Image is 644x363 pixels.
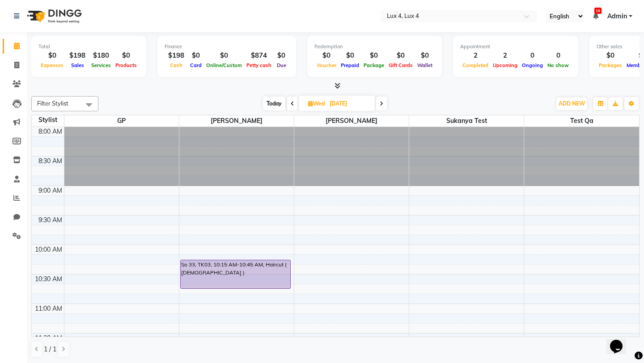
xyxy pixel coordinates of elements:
div: So 33, TK03, 10:15 AM-10:45 AM, Haircut ( [DEMOGRAPHIC_DATA] ) [181,260,291,288]
iframe: chat widget [606,327,635,354]
span: Packages [597,62,624,68]
div: Redemption [314,43,435,51]
div: $198 [66,51,89,61]
div: $0 [113,51,139,61]
div: 2 [460,51,491,61]
span: Today [263,97,285,110]
div: Stylist [32,115,64,125]
div: $874 [244,51,274,61]
div: $0 [386,51,415,61]
span: ADD NEW [559,100,585,107]
span: Products [113,62,139,68]
span: 1 / 1 [44,345,56,354]
span: Expenses [38,62,66,68]
div: $0 [188,51,204,61]
span: Sukanya Test [409,115,524,127]
div: 8:30 AM [37,156,64,166]
span: Online/Custom [204,62,244,68]
span: Admin [607,12,627,21]
div: 9:00 AM [37,186,64,195]
div: $0 [415,51,435,61]
img: logo [23,4,84,29]
span: Cash [168,62,185,68]
span: Petty cash [244,62,274,68]
div: 9:30 AM [37,215,64,225]
div: $0 [597,51,624,61]
span: Services [89,62,113,68]
div: $0 [204,51,244,61]
div: $0 [314,51,339,61]
span: Wed [306,100,327,107]
span: Package [361,62,386,68]
div: $198 [165,51,188,61]
div: Finance [165,43,289,51]
div: Total [38,43,139,51]
span: Due [275,62,288,68]
button: ADD NEW [556,97,587,110]
div: 8:00 AM [37,127,64,136]
span: [PERSON_NAME] [179,115,294,127]
div: Appointment [460,43,571,51]
div: 2 [491,51,520,61]
div: $180 [89,51,113,61]
input: 2025-10-01 [327,97,372,110]
div: $0 [38,51,66,61]
span: Voucher [314,62,339,68]
a: 19 [593,12,598,20]
span: Sales [69,62,86,68]
span: Test qa [524,115,639,127]
span: [PERSON_NAME] [294,115,409,127]
div: 0 [545,51,571,61]
div: 11:30 AM [33,333,64,343]
div: 10:30 AM [33,274,64,284]
span: Gift Cards [386,62,415,68]
div: $0 [361,51,386,61]
div: 11:00 AM [33,304,64,313]
span: GP [64,115,179,127]
div: $0 [274,51,289,61]
span: Card [188,62,204,68]
span: Completed [460,62,491,68]
span: 19 [594,8,602,14]
div: $0 [339,51,361,61]
div: 10:00 AM [33,245,64,254]
span: Filter Stylist [37,100,68,107]
span: Prepaid [339,62,361,68]
div: 0 [520,51,545,61]
span: No show [545,62,571,68]
span: Upcoming [491,62,520,68]
span: Wallet [415,62,435,68]
span: Ongoing [520,62,545,68]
